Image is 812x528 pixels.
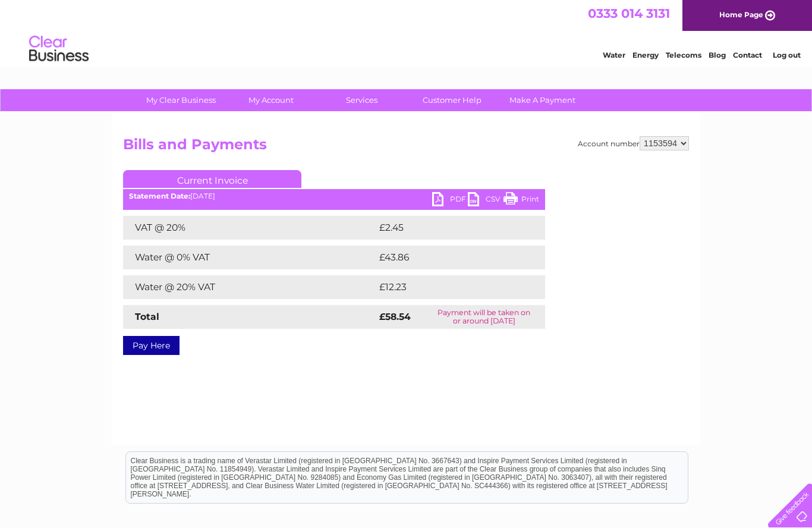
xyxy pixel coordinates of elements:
td: £12.23 [376,275,520,299]
a: Energy [632,51,659,59]
a: Services [313,89,411,111]
strong: Total [135,311,159,322]
a: Print [503,192,539,209]
b: Statement Date: [129,191,190,200]
a: Current Invoice [123,170,301,188]
a: Log out [773,51,801,59]
a: My Clear Business [132,89,230,111]
h2: Bills and Payments [123,136,689,159]
a: 0333 014 3131 [588,6,670,21]
strong: £58.54 [379,311,411,322]
a: PDF [432,192,468,209]
a: Customer Help [403,89,501,111]
a: Contact [733,51,762,59]
td: Water @ 20% VAT [123,275,376,299]
td: Water @ 0% VAT [123,246,376,269]
div: Clear Business is a trading name of Verastar Limited (registered in [GEOGRAPHIC_DATA] No. 3667643... [126,7,688,58]
a: Telecoms [666,51,701,59]
a: Water [603,51,625,59]
td: VAT @ 20% [123,216,376,240]
a: CSV [468,192,503,209]
a: My Account [222,89,320,111]
div: Account number [578,136,689,150]
a: Make A Payment [493,89,591,111]
td: Payment will be taken on or around [DATE] [423,305,545,329]
img: logo.png [29,31,89,67]
td: £2.45 [376,216,517,240]
div: [DATE] [123,192,545,200]
a: Blog [709,51,726,59]
td: £43.86 [376,246,521,269]
a: Pay Here [123,336,180,355]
